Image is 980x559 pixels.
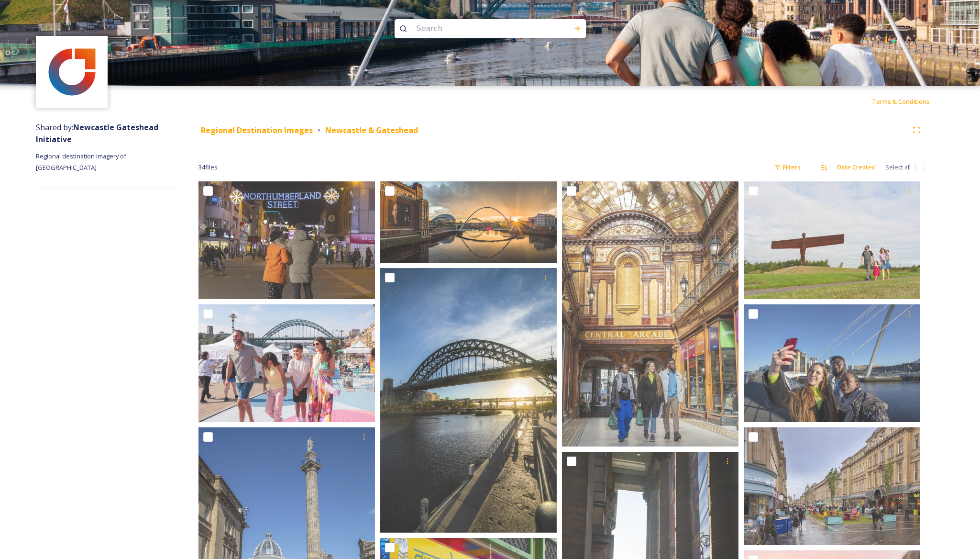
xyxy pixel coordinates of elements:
[36,152,128,172] span: Regional destination imagery of [GEOGRAPHIC_DATA]
[562,181,738,447] img: 106 NGI Gateway Newcastle.JPG
[885,163,911,172] span: Select all
[37,37,107,107] img: 713a3bf3-d4e9-485e-a0d0-f4fd3e88a8ea.jpg
[201,125,313,135] strong: Regional Destination Images
[872,96,944,107] a: Terms & Conditions
[744,181,920,299] img: angel-of-the-north_save-your-summer-campaign-2020_visit-britain-2_51485557777_o.jpg
[36,122,158,145] span: Shared by:
[198,163,218,172] span: 34 file s
[832,158,881,177] div: Date Created
[380,268,557,533] img: tyne-bridge-sunset_51487300160_o.jpg
[198,304,375,422] img: 1025706-199.jpg
[198,181,375,299] img: 082 NGI Winter.JPG
[36,122,158,145] strong: Newcastle Gateshead Initiative
[380,181,557,263] img: newcastlegateshead-quayside-1---credit-visit-england_30914230342_o.jpg
[744,427,920,545] img: 1025768-199.jpg
[325,125,418,135] strong: Newcastle & Gateshead
[744,304,920,422] img: 127 NGI Gateway Newcastle.JPG
[770,158,805,177] div: Filters
[872,97,930,106] span: Terms & Conditions
[412,18,543,39] input: Search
